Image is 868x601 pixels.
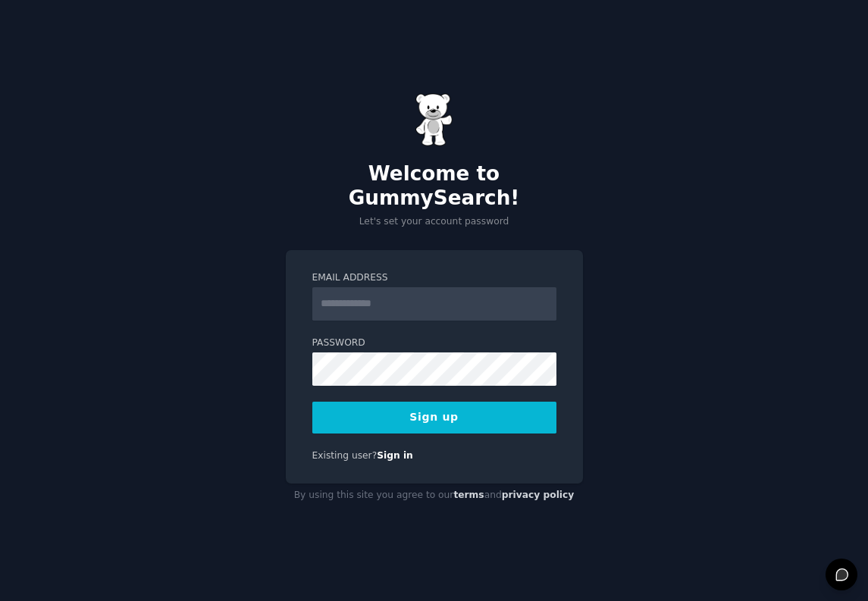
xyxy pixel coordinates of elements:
label: Email Address [312,271,556,285]
p: Let's set your account password [286,215,583,229]
img: Gummy Bear [415,93,453,146]
h2: Welcome to GummySearch! [286,162,583,210]
div: By using this site you agree to our and [286,484,583,508]
label: Password [312,336,556,350]
a: privacy policy [502,490,575,500]
a: terms [453,490,484,500]
span: Existing user? [312,450,378,461]
a: Sign in [377,450,413,461]
button: Sign up [312,402,556,434]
